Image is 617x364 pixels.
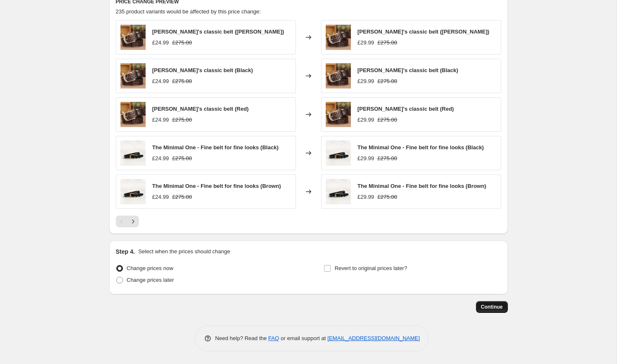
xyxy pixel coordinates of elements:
strike: £275.00 [172,193,192,201]
span: Revert to original prices later? [335,265,407,271]
span: Change prices later [127,277,174,283]
strike: £275.00 [377,77,397,86]
span: The Minimal One - Fine belt for fine looks (Black) [358,144,484,151]
span: or email support at [279,335,327,341]
span: 235 product variants would be affected by this price change: [116,8,261,15]
span: [PERSON_NAME]'s classic belt ([PERSON_NAME]) [152,29,284,35]
img: bb86216d-35f4-433d-b7d7-667108bc246f_80x.webp [326,102,351,127]
img: bb86216d-35f4-433d-b7d7-667108bc246f_80x.webp [120,102,146,127]
img: 65783b5e001f245e88bc19d97c2c2f99_80x.webp [326,179,351,204]
strike: £275.00 [377,154,397,163]
img: bb86216d-35f4-433d-b7d7-667108bc246f_80x.webp [326,25,351,50]
div: £24.99 [152,154,169,163]
span: The Minimal One - Fine belt for fine looks (Brown) [152,183,281,189]
span: [PERSON_NAME]'s classic belt (Black) [152,67,253,73]
span: [PERSON_NAME]'s classic belt (Red) [152,106,249,112]
span: Change prices now [127,265,173,271]
div: £24.99 [152,193,169,201]
a: [EMAIL_ADDRESS][DOMAIN_NAME] [327,335,420,341]
strike: £275.00 [172,116,192,124]
strike: £275.00 [172,154,192,163]
span: Continue [481,304,503,310]
span: [PERSON_NAME]'s classic belt (Red) [358,106,454,112]
div: £24.99 [152,116,169,124]
div: £29.99 [358,193,374,201]
div: £29.99 [358,39,374,47]
div: £24.99 [152,77,169,86]
strike: £275.00 [377,39,397,47]
strike: £275.00 [172,39,192,47]
button: Next [127,216,139,227]
span: The Minimal One - Fine belt for fine looks (Black) [152,144,279,151]
img: bb86216d-35f4-433d-b7d7-667108bc246f_80x.webp [120,63,146,88]
p: Select when the prices should change [138,247,230,256]
div: £29.99 [358,77,374,86]
strike: £275.00 [172,77,192,86]
span: [PERSON_NAME]'s classic belt (Black) [358,67,458,73]
img: bb86216d-35f4-433d-b7d7-667108bc246f_80x.webp [120,25,146,50]
div: £29.99 [358,154,374,163]
img: 65783b5e001f245e88bc19d97c2c2f99_80x.webp [120,140,146,166]
img: bb86216d-35f4-433d-b7d7-667108bc246f_80x.webp [326,63,351,88]
nav: Pagination [116,216,139,227]
img: 65783b5e001f245e88bc19d97c2c2f99_80x.webp [120,179,146,204]
span: The Minimal One - Fine belt for fine looks (Brown) [358,183,486,189]
img: 65783b5e001f245e88bc19d97c2c2f99_80x.webp [326,140,351,166]
h2: Step 4. [116,247,135,256]
span: Need help? Read the [215,335,269,341]
span: [PERSON_NAME]'s classic belt ([PERSON_NAME]) [358,29,489,35]
div: £24.99 [152,39,169,47]
div: £29.99 [358,116,374,124]
button: Continue [476,301,508,313]
strike: £275.00 [377,193,397,201]
strike: £275.00 [377,116,397,124]
a: FAQ [268,335,279,341]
